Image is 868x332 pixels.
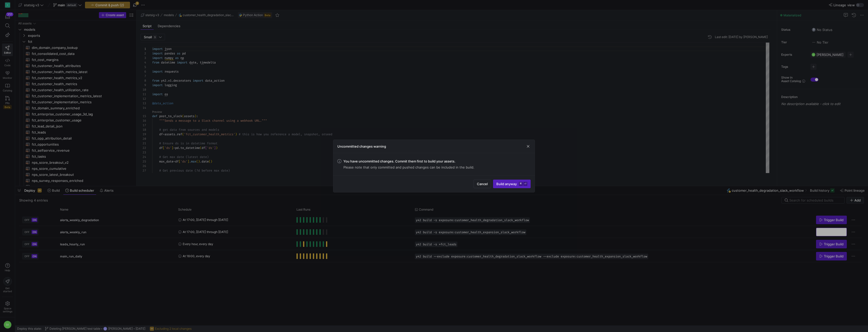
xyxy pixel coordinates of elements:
[343,165,474,169] span: Please note that only committed and pushed changes can be included in the build.
[493,180,531,188] button: Build anyway⌘⏎
[519,182,523,186] kbd: ⌘
[496,182,527,186] span: Build anyway
[477,182,488,186] span: Cancel
[343,159,474,163] span: You have uncommitted changes. Commit them first to build your assets.
[523,182,527,186] kbd: ⏎
[337,144,386,148] h3: Uncommitted changes warning
[474,180,491,188] button: Cancel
